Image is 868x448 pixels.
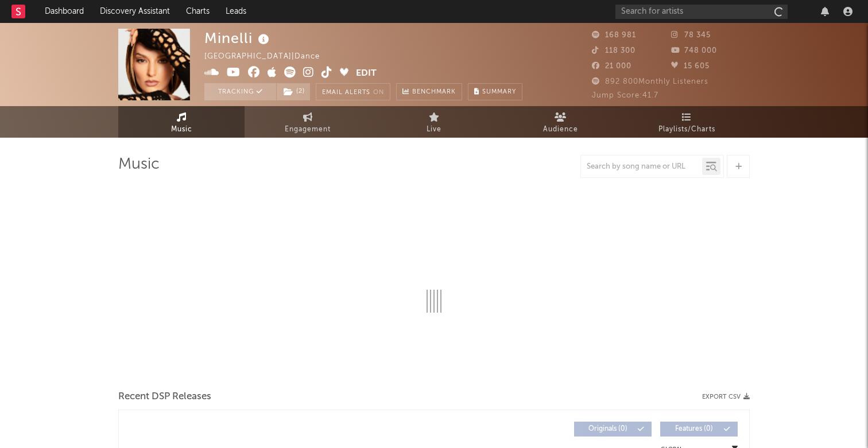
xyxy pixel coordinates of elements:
[623,106,750,138] a: Playlists/Charts
[702,394,750,400] button: Export CSV
[671,63,710,70] span: 15 605
[671,32,711,39] span: 78 345
[592,78,708,85] span: 892 800 Monthly Listeners
[276,83,311,100] span: ( 2 )
[592,92,658,99] span: Jump Score: 41.7
[396,83,462,100] a: Benchmark
[316,83,390,100] button: Email AlertsOn
[371,106,497,138] a: Live
[245,106,371,138] a: Engagement
[592,47,635,54] span: 118 300
[285,123,331,137] span: Engagement
[356,67,377,81] button: Edit
[482,89,516,95] span: Summary
[204,50,333,64] div: [GEOGRAPHIC_DATA] | Dance
[658,123,715,137] span: Playlists/Charts
[412,85,456,99] span: Benchmark
[574,422,652,437] button: Originals(0)
[497,106,623,138] a: Audience
[592,32,636,39] span: 168 981
[118,106,245,138] a: Music
[373,89,384,96] em: On
[581,162,702,172] input: Search by song name or URL
[582,426,634,433] span: Originals ( 0 )
[615,5,788,19] input: Search for artists
[204,83,276,100] button: Tracking
[468,83,522,100] button: Summary
[171,123,192,137] span: Music
[277,83,310,100] button: (2)
[427,123,441,137] span: Live
[592,63,631,70] span: 21 000
[204,29,272,48] div: Minelli
[118,390,211,404] span: Recent DSP Releases
[543,123,578,137] span: Audience
[671,47,717,54] span: 748 000
[668,426,720,433] span: Features ( 0 )
[660,422,738,437] button: Features(0)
